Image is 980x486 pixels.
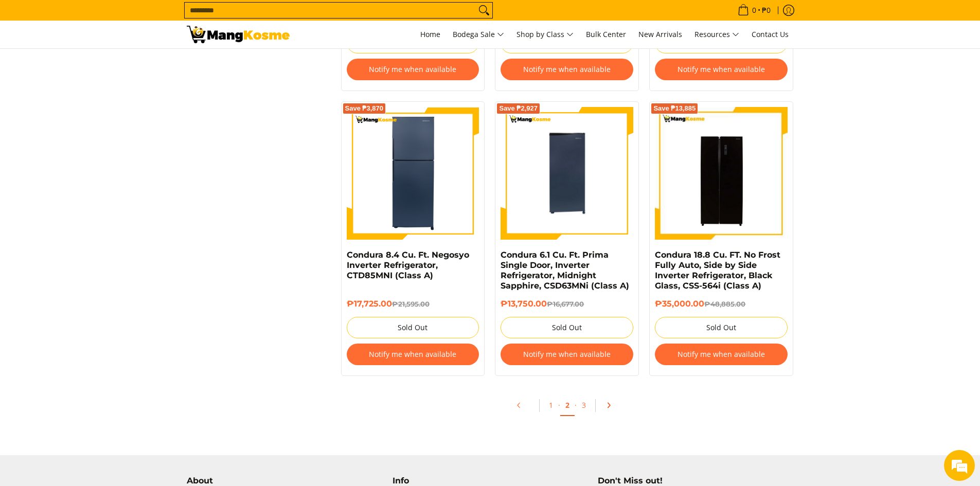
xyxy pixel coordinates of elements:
a: Condura 8.4 Cu. Ft. Negosyo Inverter Refrigerator, CTD85MNI (Class A) [347,250,469,280]
h4: Info [393,476,588,486]
button: Sold Out [347,317,479,338]
button: Notify me when available [655,344,788,365]
a: Bulk Center [581,21,631,48]
span: Resources [694,28,739,41]
h6: ₱13,750.00 [501,299,633,309]
span: Save ₱13,885 [653,105,696,112]
a: Condura 18.8 Cu. FT. No Frost Fully Auto, Side by Side Inverter Refrigerator, Black Glass, CSS-56... [655,250,780,291]
a: New Arrivals [633,21,687,48]
span: New Arrivals [638,29,682,39]
a: Condura 6.1 Cu. Ft. Prima Single Door, Inverter Refrigerator, Midnight Sapphire, CSD63MNi (Class A) [501,250,629,291]
a: 3 [577,395,591,415]
h4: About [187,476,382,486]
textarea: Type your message and hit 'Enter' [5,281,196,317]
span: · [558,400,560,410]
button: Search [476,3,492,18]
button: Sold Out [501,317,633,338]
a: Shop by Class [511,21,579,48]
img: Bodega Sale Refrigerator l Mang Kosme: Home Appliances Warehouse Sale | Page 2 [187,26,290,43]
a: Bodega Sale [448,21,509,48]
span: Save ₱2,927 [499,105,538,112]
span: Bodega Sale [453,28,504,41]
nav: Main Menu [300,21,794,48]
span: Shop by Class [516,28,574,41]
button: Notify me when available [347,59,479,80]
ul: Pagination [336,391,799,424]
span: Home [420,29,440,39]
button: Notify me when available [501,344,633,365]
span: Contact Us [752,29,789,39]
div: Chat with us now [54,58,173,71]
div: Minimize live chat window [169,5,193,30]
a: Home [415,21,446,48]
span: · [575,400,577,410]
del: ₱48,885.00 [704,300,745,308]
a: Resources [689,21,744,48]
a: 2 [560,395,575,416]
del: ₱21,595.00 [392,300,430,308]
span: • [735,5,774,16]
span: Bulk Center [586,29,626,39]
img: condura-6.3-cubic-feet-prima-single-door-inverter-refrigerator-full-view-mang-kosme [501,109,633,238]
span: Save ₱3,870 [345,105,384,112]
h6: ₱35,000.00 [655,299,788,309]
a: Contact Us [746,21,794,48]
button: Notify me when available [655,59,788,80]
img: Condura 18.8 Cu. FT. No Frost Fully Auto, Side by Side Inverter Refrigerator, Black Glass, CSS-56... [655,107,788,240]
button: Notify me when available [501,59,633,80]
a: 1 [544,395,558,415]
h4: Don't Miss out! [598,476,793,486]
span: ₱0 [760,7,772,14]
button: Notify me when available [347,344,479,365]
h6: ₱17,725.00 [347,299,479,309]
img: Condura 8.4 Cu. Ft. Negosyo Inverter Refrigerator, CTD85MNI (Class A) [347,107,479,240]
button: Sold Out [655,317,788,338]
span: We're online! [60,130,142,233]
del: ₱16,677.00 [547,300,584,308]
span: 0 [751,7,758,14]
